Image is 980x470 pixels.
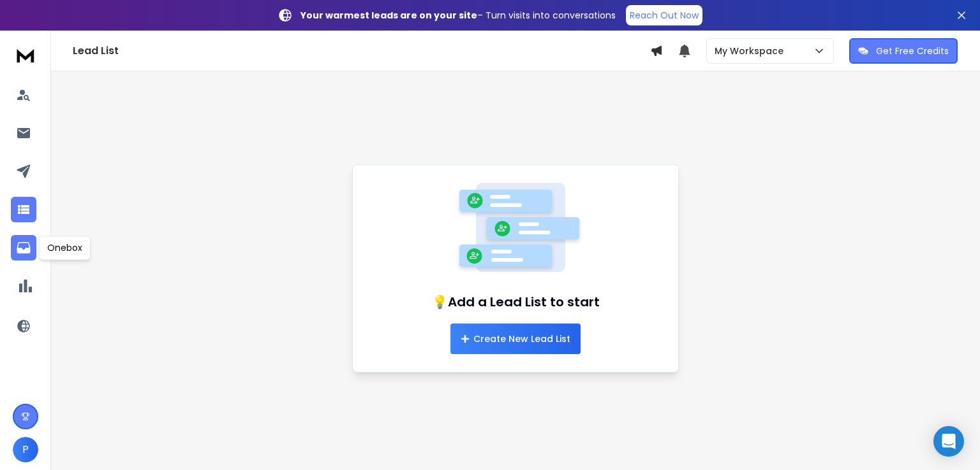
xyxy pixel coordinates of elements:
p: – Turn visits into conversations [301,9,616,22]
h1: Lead List [73,43,650,59]
div: Onebox [39,236,91,260]
strong: Your warmest leads are on your site [301,9,477,22]
a: Reach Out Now [626,5,702,25]
p: Reach Out Now [630,9,699,22]
p: My Workspace [715,45,789,57]
button: P [13,437,38,462]
h1: 💡Add a Lead List to start [432,293,600,311]
button: Get Free Credits [849,38,958,64]
img: logo [13,43,38,67]
div: Open Intercom Messenger [933,426,964,457]
button: Create New Lead List [450,324,581,354]
p: Get Free Credits [876,45,949,57]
